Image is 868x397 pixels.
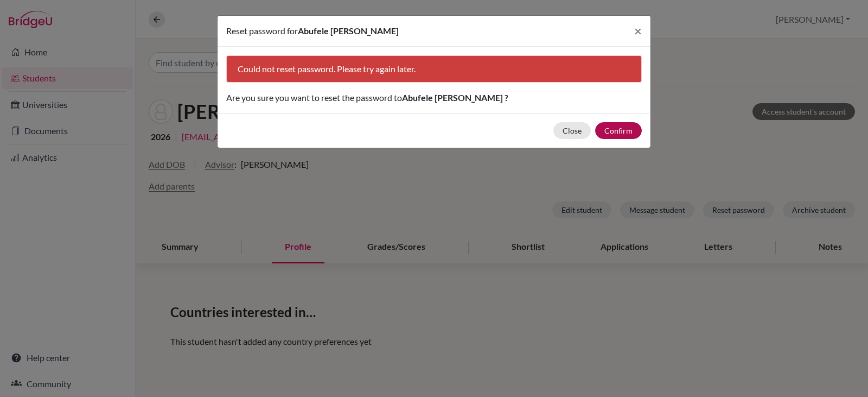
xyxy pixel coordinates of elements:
span: Abufele [PERSON_NAME] [298,26,399,36]
button: Confirm [595,122,642,139]
p: Are you sure you want to reset the password to [226,91,642,104]
span: Reset password for [226,26,298,36]
span: Abufele [PERSON_NAME] ? [402,92,508,103]
button: Close [553,122,591,139]
button: Close [626,16,650,46]
div: Could not reset password. Please try again later. [226,55,642,83]
span: × [634,23,642,39]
